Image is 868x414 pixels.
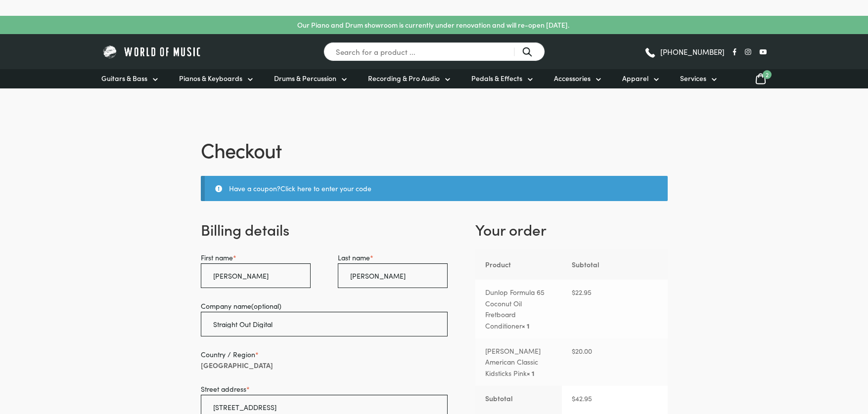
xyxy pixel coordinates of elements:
span: Recording & Pro Audio [368,73,440,83]
span: $ [572,393,575,403]
h3: Your order [475,219,668,249]
iframe: Chat with our support team [725,305,868,414]
label: Company name [201,300,448,312]
span: Pedals & Effects [471,73,522,83]
span: $ [572,346,575,356]
div: Have a coupon? [201,176,668,201]
span: Drums & Percussion [274,73,336,83]
h1: Checkout [201,136,668,164]
strong: × 1 [522,321,530,331]
label: Last name [338,252,448,263]
span: [PHONE_NUMBER] [660,48,725,55]
span: Services [680,73,706,83]
input: Search for a product ... [323,42,545,61]
span: 2 [763,70,772,79]
strong: × 1 [527,368,535,378]
strong: [GEOGRAPHIC_DATA] [201,360,273,370]
span: (optional) [251,301,281,311]
td: Dunlop Formula 65 Coconut Oil Fretboard Conditioner [475,280,562,338]
label: Country / Region [201,349,448,360]
span: Guitars & Bass [101,73,147,83]
img: World of Music [101,44,203,59]
th: Product [475,249,562,280]
label: First name [201,252,311,263]
bdi: 42.95 [572,393,592,403]
bdi: 20.00 [572,346,592,356]
span: Apparel [622,73,648,83]
th: Subtotal [475,386,562,411]
td: [PERSON_NAME] American Classic Kidsticks Pink [475,338,562,386]
span: Accessories [554,73,591,83]
span: Pianos & Keyboards [179,73,242,83]
span: $ [572,287,575,297]
th: Subtotal [562,249,668,280]
p: Our Piano and Drum showroom is currently under renovation and will re-open [DATE]. [297,20,569,30]
bdi: 22.95 [572,287,592,297]
h3: Billing details [201,219,448,240]
a: Enter your coupon code [280,183,371,193]
a: [PHONE_NUMBER] [644,44,725,59]
label: Street address [201,383,448,395]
